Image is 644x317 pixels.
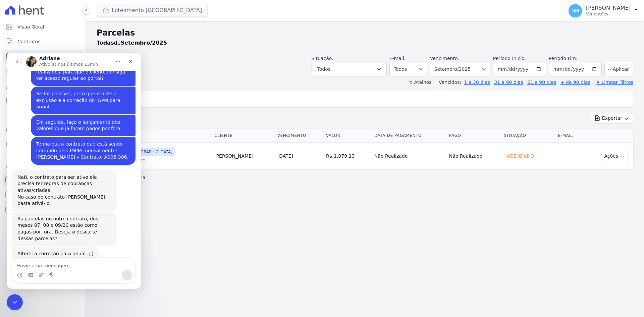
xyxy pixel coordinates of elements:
[494,80,523,85] a: 31 a 60 dias
[409,80,431,85] label: ↯ Atalhos
[436,80,461,85] label: Vencidos:
[17,23,44,30] span: Visão Geral
[3,20,83,34] a: Visão Geral
[97,129,212,143] th: Contrato
[586,11,631,17] p: Ver opções
[3,138,83,152] a: Negativação
[5,194,129,214] div: Adriane diz…
[24,62,129,84] div: Em seguida, faço o lançamento dos valores que já foram pagos por fora.
[6,206,128,217] textarea: Envie uma mensagem...
[277,153,293,159] a: [DATE]
[5,117,129,159] div: Adriane diz…
[3,64,83,78] a: Lotes
[3,35,83,48] a: Contratos
[43,220,48,225] button: Start recording
[560,80,590,85] a: + de 90 dias
[30,88,123,108] div: Tenho outro contrato que está sendo corrigido pelo IGPM mensalmente: [PERSON_NAME] – Contrato: A0...
[312,56,333,61] label: Situação:
[5,117,110,158] div: Nati, o contrato para ser ativo ele precisa ter regras de cobranças ativas/criadas.No caso do con...
[372,143,446,170] td: Não Realizado
[601,151,628,161] button: Ações
[586,5,631,11] p: [PERSON_NAME]
[464,80,490,85] a: 1 a 30 dias
[5,159,110,193] div: As parcelas no outro contrato, dos meses 07, 08 e 09/20 estão como pagas por fora. Deseja o desca...
[5,159,129,194] div: Adriane diz…
[11,141,105,154] div: No caso do contrato [PERSON_NAME] basta ativá-lo.
[549,55,602,62] label: Período Fim:
[504,151,537,161] div: Agendado
[389,56,406,61] label: E-mail:
[5,84,129,117] div: Natiely diz…
[3,188,83,201] a: Conta Hent
[5,162,80,170] div: Plataformas
[24,84,129,112] div: Tenho outro contrato que está sendo corrigido pelo IGPM mensalmente:[PERSON_NAME] – Contrato: A00...
[312,62,387,76] button: Todos
[430,56,459,61] label: Vencimento:
[555,129,584,143] th: E-mail
[3,79,83,93] a: Clientes
[3,50,83,63] a: Parcelas
[372,129,446,143] th: Data de Pagamento
[7,294,23,310] iframe: Intercom live chat
[323,143,372,170] td: R$ 1.079,13
[591,113,633,123] button: Exportar
[604,62,633,76] button: Aplicar
[5,194,92,209] div: Alterei a correção para anual. ; )
[11,198,87,205] div: Alterei a correção para anual. ; )
[323,129,372,143] th: Valor
[446,143,501,170] td: Não Realizado
[115,217,126,228] button: Enviar uma mensagem
[30,66,123,80] div: Em seguida, faço o lançamento dos valores que já foram pagos por fora.
[97,40,114,46] strong: Todas
[563,1,644,20] button: NM [PERSON_NAME] Ver opções
[121,40,167,46] strong: Setembro/2025
[3,109,83,122] a: Transferências
[7,53,141,289] iframe: Intercom live chat
[593,80,633,85] a: ✗ Limpar Filtros
[21,220,26,225] button: Selecionador de GIF
[10,220,16,225] button: Selecionador de Emoji
[212,143,275,170] td: [PERSON_NAME]
[275,129,323,143] th: Vencimento
[3,173,83,187] a: Recebíveis
[493,56,526,61] label: Período Inicío:
[17,38,40,45] span: Contratos
[572,8,579,13] span: NM
[97,4,208,17] button: Loteamento [GEOGRAPHIC_DATA]
[3,123,83,137] a: Crédito
[446,129,501,143] th: Pago
[11,163,105,189] div: As parcelas no outro contrato, dos meses 07, 08 e 09/20 estão como pagas por fora. Deseja o desca...
[3,94,83,107] a: Minha Carteira
[11,121,105,141] div: Nati, o contrato para ser ativo ele precisa ter regras de cobranças ativas/criadas.
[102,157,209,164] a: Quadra 06 Lote 22
[97,39,167,47] p: de
[109,93,630,106] input: Buscar por nome do lote ou do cliente
[32,220,37,225] button: Upload do anexo
[97,27,633,39] h2: Parcelas
[212,129,275,143] th: Cliente
[527,80,556,85] a: 61 a 90 dias
[501,129,555,143] th: Situação
[317,65,330,73] span: Todos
